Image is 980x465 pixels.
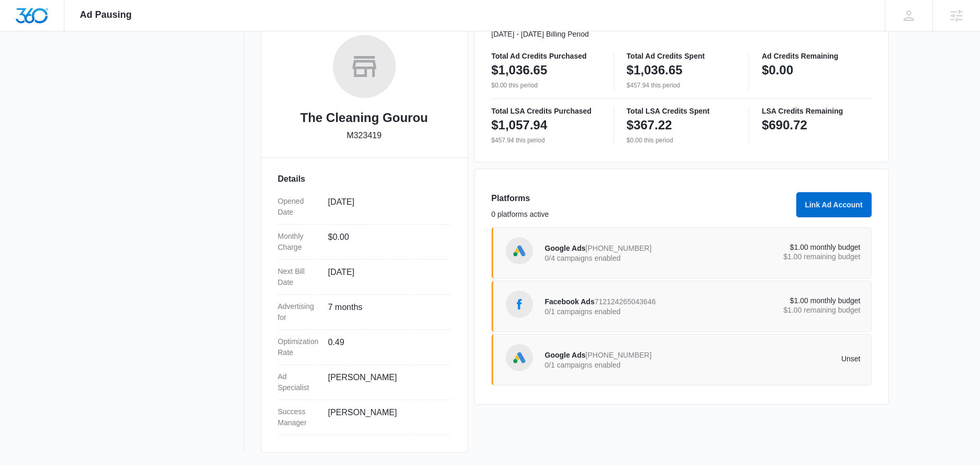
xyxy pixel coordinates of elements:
h2: The Cleaning Gourou [300,108,428,127]
p: Total Ad Credits Purchased [492,52,601,60]
div: Ad Specialist[PERSON_NAME] [278,365,451,400]
div: Optimization Rate0.49 [278,330,451,365]
p: Total Ad Credits Spent [627,52,736,60]
dd: 7 months [328,301,442,323]
p: 0/4 campaigns enabled [545,254,703,262]
p: $1.00 remaining budget [703,306,861,314]
span: Google Ads [545,351,586,359]
dt: Monthly Charge [278,231,320,253]
p: [DATE] - [DATE] Billing Period [492,29,872,40]
p: Total LSA Credits Spent [627,107,736,115]
div: Advertising for7 months [278,295,451,330]
dt: Ad Specialist [278,371,320,393]
span: Ad Pausing [80,9,132,20]
div: Next Bill Date[DATE] [278,260,451,295]
dd: [PERSON_NAME] [328,371,442,393]
p: Ad Credits Remaining [762,52,871,60]
h3: Platforms [492,192,790,205]
dd: [DATE] [328,196,442,218]
p: $0.00 [762,62,793,79]
p: M323419 [347,129,382,142]
p: $457.94 this period [492,136,601,145]
dd: [DATE] [328,266,442,288]
dd: $0.00 [328,231,442,253]
p: $457.94 this period [627,81,736,90]
a: Facebook AdsFacebook Ads7121242650436460/1 campaigns enabled$1.00 monthly budget$1.00 remaining b... [492,281,872,332]
dt: Advertising for [278,301,320,323]
p: Unset [703,355,861,362]
p: $1,036.65 [492,62,548,79]
div: Opened Date[DATE] [278,190,451,225]
dt: Next Bill Date [278,266,320,288]
p: 0 platforms active [492,209,790,220]
img: Google Ads [511,350,527,366]
dt: Success Manager [278,406,320,428]
dd: 0.49 [328,336,442,358]
dt: Optimization Rate [278,336,320,358]
img: Google Ads [511,243,527,259]
span: [PHONE_NUMBER] [586,244,652,252]
p: LSA Credits Remaining [762,107,871,115]
span: [PHONE_NUMBER] [586,351,652,359]
div: Success Manager[PERSON_NAME] [278,400,451,435]
p: $1.00 remaining budget [703,253,861,260]
span: Facebook Ads [545,297,595,306]
p: $690.72 [762,117,807,134]
p: $1,057.94 [492,117,548,134]
h3: Details [278,173,451,185]
p: Total LSA Credits Purchased [492,107,601,115]
dd: [PERSON_NAME] [328,406,442,428]
span: Google Ads [545,244,586,252]
a: Google AdsGoogle Ads[PHONE_NUMBER]0/4 campaigns enabled$1.00 monthly budget$1.00 remaining budget [492,227,872,279]
p: 0/1 campaigns enabled [545,308,703,315]
img: Facebook Ads [511,296,527,312]
p: $1.00 monthly budget [703,243,861,251]
span: 712124265043646 [595,297,656,306]
p: $0.00 this period [627,136,736,145]
p: $1.00 monthly budget [703,297,861,304]
a: Google AdsGoogle Ads[PHONE_NUMBER]0/1 campaigns enabledUnset [492,334,872,385]
dt: Opened Date [278,196,320,218]
p: 0/1 campaigns enabled [545,361,703,369]
div: Monthly Charge$0.00 [278,225,451,260]
p: $367.22 [627,117,672,134]
p: $0.00 this period [492,81,601,90]
p: $1,036.65 [627,62,683,79]
button: Link Ad Account [796,192,872,217]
